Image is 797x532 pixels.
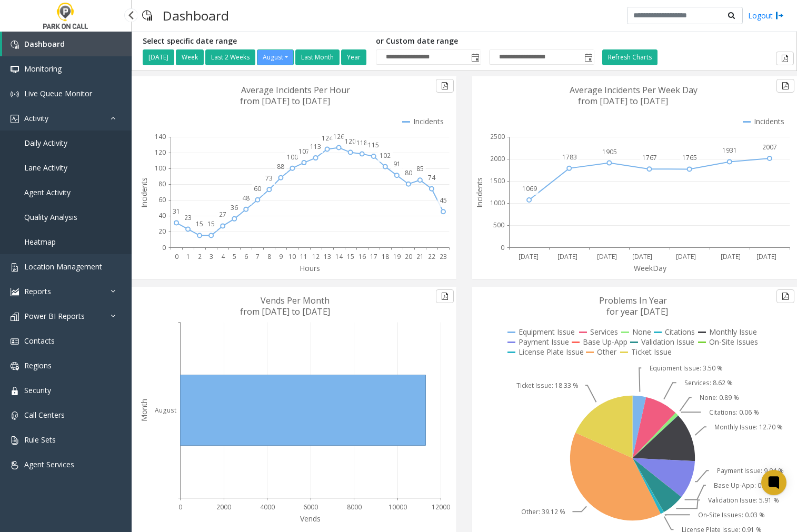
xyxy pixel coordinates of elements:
text: 1931 [722,146,737,155]
text: [DATE] [632,252,652,261]
text: 113 [310,142,321,151]
text: from [DATE] to [DATE] [240,95,330,107]
button: Export to pdf [776,79,794,93]
text: 124 [322,134,333,143]
text: 20 [405,252,412,261]
img: 'icon' [11,288,19,296]
text: 100 [287,153,298,162]
text: Base Up-App [583,337,627,347]
text: 13 [324,252,331,261]
text: 7 [256,252,260,261]
text: 18 [382,252,389,261]
button: Year [341,49,366,65]
text: 2000 [216,503,231,511]
img: 'icon' [11,362,19,370]
span: Lane Activity [24,163,67,173]
text: 15 [347,252,354,261]
text: Ticket Issue: 18.33 % [516,381,579,390]
text: 4 [221,252,225,261]
text: 88 [277,162,284,171]
text: Equipment Issue: 3.50 % [650,364,723,373]
text: 17 [370,252,377,261]
text: Payment Issue: 9.94 % [717,466,784,475]
text: 120 [345,137,356,146]
text: On-Site Issues: 0.03 % [698,510,765,519]
text: 140 [155,132,166,141]
text: 0 [162,243,166,252]
img: 'icon' [11,337,19,346]
text: 500 [493,220,504,229]
text: Monthly Issue [709,327,757,337]
text: Validation Issue [641,337,694,347]
text: 11 [300,252,307,261]
text: 1765 [682,153,697,162]
img: 'icon' [11,90,19,98]
img: 'icon' [11,387,19,395]
text: Ticket Issue [631,347,672,357]
text: 1500 [490,176,505,185]
text: Incidents [413,116,444,126]
text: 126 [333,132,344,141]
text: Hours [300,263,320,273]
text: Incidents [754,116,784,126]
text: [DATE] [519,252,539,261]
text: [DATE] [676,252,696,261]
text: Other: 39.12 % [521,507,565,516]
text: from [DATE] to [DATE] [578,95,668,107]
text: 15 [196,219,203,228]
h5: or Custom date range [376,37,594,46]
span: Agent Services [24,459,74,469]
text: 6 [244,252,248,261]
img: 'icon' [11,41,19,49]
text: 2 [198,252,202,261]
text: 16 [358,252,366,261]
text: Payment Issue [519,337,569,347]
text: 0 [501,243,504,252]
text: 85 [416,164,424,173]
button: Refresh Charts [602,49,657,65]
text: 31 [173,207,180,216]
img: 'icon' [11,436,19,445]
span: Call Centers [24,410,65,420]
text: [DATE] [557,252,577,261]
text: 115 [368,140,379,149]
text: 23 [184,213,192,222]
span: Toggle popup [582,50,594,65]
h3: Dashboard [157,3,234,28]
text: 36 [231,203,238,212]
span: Monitoring [24,64,62,74]
text: Validation Issue: 5.91 % [708,496,779,505]
a: Dashboard [2,32,132,56]
img: 'icon' [11,65,19,74]
text: License Plate Issue [519,347,584,357]
text: 2000 [490,154,505,163]
text: [DATE] [721,252,741,261]
span: Location Management [24,262,102,272]
text: Month [139,399,149,421]
span: Security [24,385,51,395]
text: 2007 [762,143,777,152]
text: 80 [405,168,412,177]
text: 14 [335,252,343,261]
span: Dashboard [24,39,65,49]
text: 21 [416,252,424,261]
text: 6000 [303,503,318,511]
img: pageIcon [142,3,152,28]
button: Export to pdf [776,289,794,303]
text: 23 [440,252,447,261]
text: Problems In Year [599,295,667,306]
text: for year [DATE] [606,306,668,317]
text: Other [597,347,617,357]
text: 9 [279,252,283,261]
text: 19 [393,252,401,261]
text: 80 [158,179,166,188]
text: 2500 [490,132,505,141]
text: 5 [233,252,236,261]
text: from [DATE] to [DATE] [240,306,330,317]
text: None [632,327,651,337]
button: Export to pdf [436,79,454,93]
text: 15 [207,219,215,228]
img: 'icon' [11,115,19,123]
button: Week [176,49,204,65]
text: 107 [298,147,310,156]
